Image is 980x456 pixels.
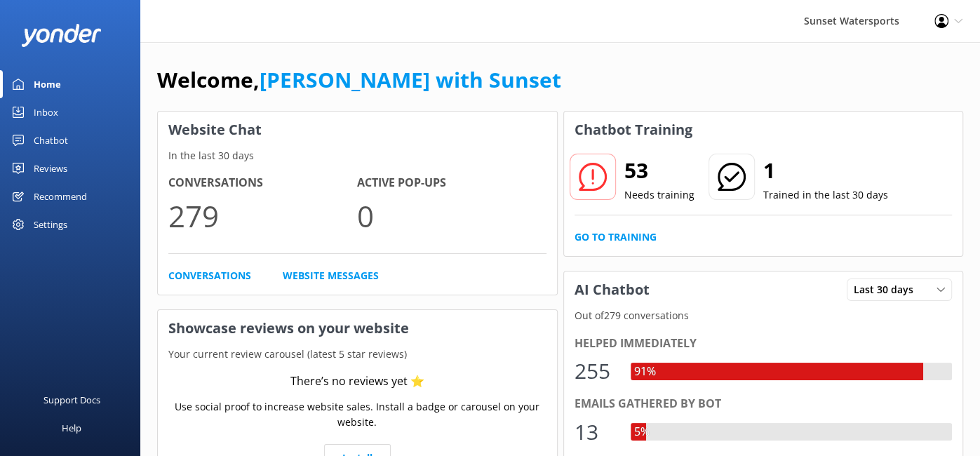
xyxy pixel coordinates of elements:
h4: Conversations [168,174,357,192]
a: Conversations [168,268,251,283]
h1: Welcome, [157,63,561,97]
div: 255 [575,354,617,388]
a: [PERSON_NAME] with Sunset [260,65,561,94]
p: In the last 30 days [158,148,557,163]
div: Support Docs [43,386,100,414]
p: Use social proof to increase website sales. Install a badge or carousel on your website. [168,399,546,431]
div: 13 [575,415,617,449]
p: 279 [168,192,357,239]
p: Needs training [624,187,694,203]
h3: Showcase reviews on your website [158,310,557,347]
p: Trained in the last 30 days [763,187,888,203]
div: Emails gathered by bot [575,395,953,413]
span: Last 30 days [854,282,922,297]
div: Inbox [34,98,58,126]
div: There’s no reviews yet ⭐ [290,373,424,391]
p: 0 [357,192,546,239]
h2: 53 [624,154,694,187]
h3: Chatbot Training [564,112,703,148]
h2: 1 [763,154,888,187]
div: Helped immediately [575,335,953,353]
div: 5% [631,423,653,441]
h3: AI Chatbot [564,271,660,308]
p: Out of 279 conversations [564,308,963,323]
div: Recommend [34,182,87,210]
div: Settings [34,210,67,239]
a: Website Messages [283,268,379,283]
div: Help [62,414,81,442]
div: 91% [631,363,659,381]
p: Your current review carousel (latest 5 star reviews) [158,347,557,362]
div: Reviews [34,154,67,182]
a: Go to Training [575,229,657,245]
img: yonder-white-logo.png [21,24,102,47]
h3: Website Chat [158,112,557,148]
h4: Active Pop-ups [357,174,546,192]
div: Chatbot [34,126,68,154]
div: Home [34,70,61,98]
